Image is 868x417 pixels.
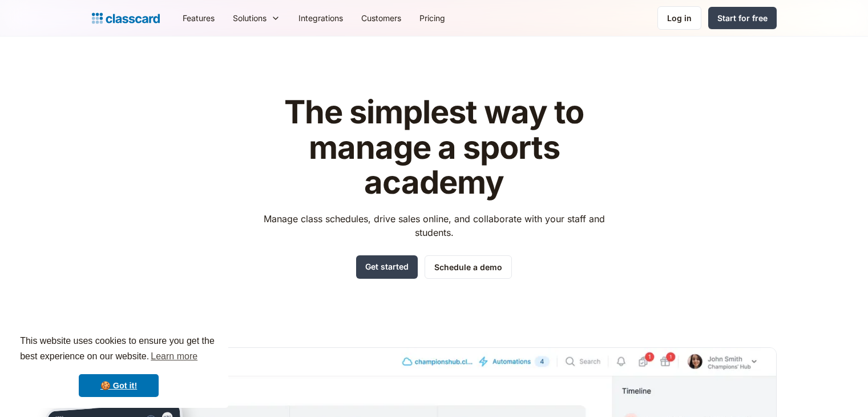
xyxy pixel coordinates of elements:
a: Schedule a demo [425,255,512,279]
div: Log in [667,12,692,24]
a: Get started [356,255,418,279]
a: Features [173,5,224,31]
p: Manage class schedules, drive sales online, and collaborate with your staff and students. [253,212,615,239]
div: Solutions [224,5,289,31]
a: home [92,10,160,26]
a: Integrations [289,5,352,31]
div: cookieconsent [9,323,228,408]
a: dismiss cookie message [79,374,159,397]
div: Start for free [717,12,768,24]
a: learn more about cookies [149,348,199,365]
div: Solutions [233,12,267,24]
a: Start for free [708,7,777,29]
a: Pricing [410,5,454,31]
a: Log in [657,6,701,30]
a: Customers [352,5,410,31]
h1: The simplest way to manage a sports academy [253,95,615,201]
span: This website uses cookies to ensure you get the best experience on our website. [20,334,217,365]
